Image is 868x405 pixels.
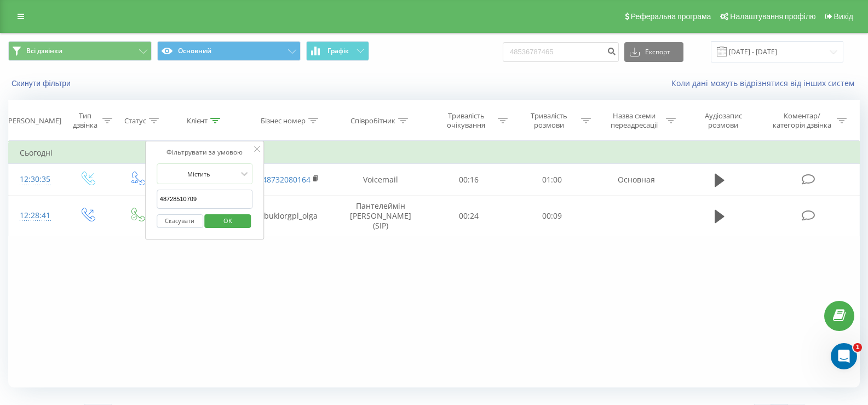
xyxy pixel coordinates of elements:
[248,196,334,236] td: bukiorgpl_olga
[71,111,99,130] div: Тип дзвінка
[605,111,663,130] div: Назва схеми переадресації
[631,12,711,21] span: Реферальна програма
[730,12,815,21] span: Налаштування профілю
[510,164,594,196] td: 01:00
[853,343,862,352] span: 1
[187,116,208,126] div: Клієнт
[124,116,146,126] div: Статус
[350,116,395,126] div: Співробітник
[503,42,619,62] input: Пошук за номером
[334,196,427,236] td: Пантелеймін [PERSON_NAME] (SIP)
[427,196,510,236] td: 00:24
[593,164,680,196] td: Основная
[306,41,369,61] button: Графік
[157,147,253,158] div: Фільтрувати за умовою
[9,142,860,164] td: Сьогодні
[157,190,253,209] input: Введіть значення
[334,164,427,196] td: Voicemail
[327,47,349,55] span: Графік
[26,47,62,55] span: Всі дзвінки
[157,41,301,61] button: Основний
[8,41,152,61] button: Всі дзвінки
[834,12,853,21] span: Вихід
[6,116,61,126] div: [PERSON_NAME]
[624,42,683,62] button: Експорт
[261,116,306,126] div: Бізнес номер
[770,111,834,130] div: Коментар/категорія дзвінка
[262,174,311,185] a: 48732080164
[8,78,76,88] button: Скинути фільтри
[510,196,594,236] td: 00:09
[671,78,860,88] a: Коли дані можуть відрізнятися вiд інших систем
[831,343,857,369] iframe: Intercom live chat
[520,111,578,130] div: Тривалість розмови
[689,111,757,130] div: Аудіозапис розмови
[20,205,51,226] div: 12:28:41
[427,164,510,196] td: 00:16
[157,214,203,228] button: Скасувати
[437,111,495,130] div: Тривалість очікування
[205,214,251,228] button: OK
[20,169,51,190] div: 12:30:35
[212,212,243,229] span: OK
